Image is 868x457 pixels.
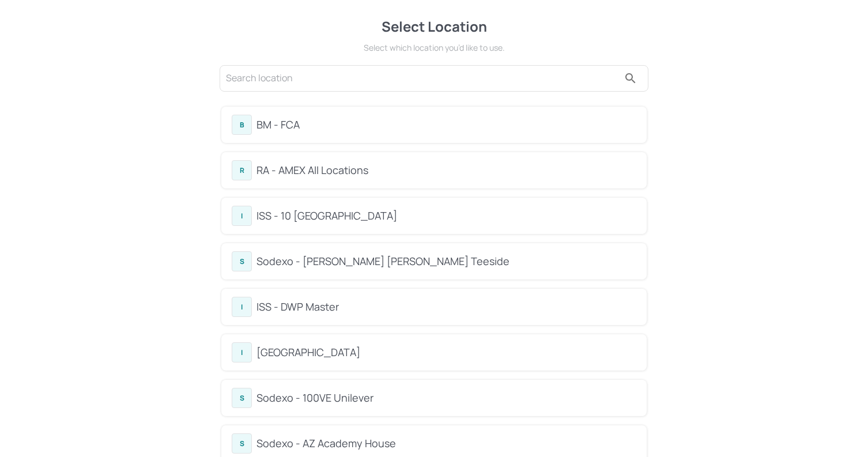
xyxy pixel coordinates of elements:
div: I [232,342,252,362]
div: Sodexo - AZ Academy House [256,436,636,451]
div: Select Location [218,16,650,37]
div: S [232,433,252,454]
div: [GEOGRAPHIC_DATA] [256,345,636,360]
div: S [232,388,252,408]
div: BM - FCA [256,117,636,133]
div: Select which location you’d like to use. [218,41,650,54]
div: I [232,297,252,317]
div: ISS - DWP Master [256,299,636,315]
div: RA - AMEX All Locations [256,163,636,178]
div: I [232,206,252,226]
div: Sodexo - 100VE Unilever [256,390,636,406]
div: ISS - 10 [GEOGRAPHIC_DATA] [256,208,636,224]
div: B [232,115,252,135]
div: Sodexo - [PERSON_NAME] [PERSON_NAME] Teeside [256,254,636,269]
div: S [232,251,252,271]
div: R [232,160,252,180]
input: Search location [226,69,619,88]
button: search [619,67,642,90]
